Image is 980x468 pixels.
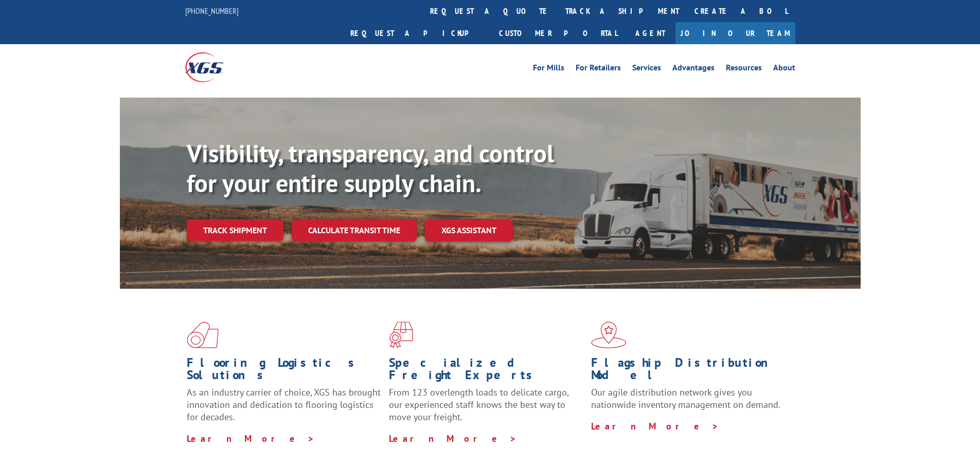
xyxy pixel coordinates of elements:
b: Visibility, transparency, and control for your entire supply chain. [187,137,554,199]
img: xgs-icon-total-supply-chain-intelligence-red [187,322,219,348]
a: Agent [625,22,675,44]
a: Services [632,64,661,75]
a: XGS ASSISTANT [425,219,513,241]
a: Join Our Team [675,22,795,44]
img: xgs-icon-focused-on-flooring-red [389,322,413,348]
span: As an industry carrier of choice, XGS has brought innovation and dedication to flooring logistics... [187,386,381,423]
a: Track shipment [187,219,283,241]
a: Learn More > [187,433,315,444]
h1: Flooring Logistics Solutions [187,357,381,386]
a: For Retailers [576,64,621,75]
a: Calculate transit time [292,219,417,241]
a: Learn More > [389,433,517,444]
a: Learn More > [591,420,719,432]
a: About [773,64,795,75]
span: Our agile distribution network gives you nationwide inventory management on demand. [591,386,780,410]
a: For Mills [533,64,564,75]
img: xgs-icon-flagship-distribution-model-red [591,322,627,348]
a: Resources [726,64,762,75]
a: Advantages [672,64,715,75]
a: [PHONE_NUMBER] [185,6,239,16]
a: Customer Portal [491,22,625,44]
p: From 123 overlength loads to delicate cargo, our experienced staff knows the best way to move you... [389,386,583,432]
h1: Flagship Distribution Model [591,357,786,386]
h1: Specialized Freight Experts [389,357,583,386]
a: Request a pickup [343,22,491,44]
